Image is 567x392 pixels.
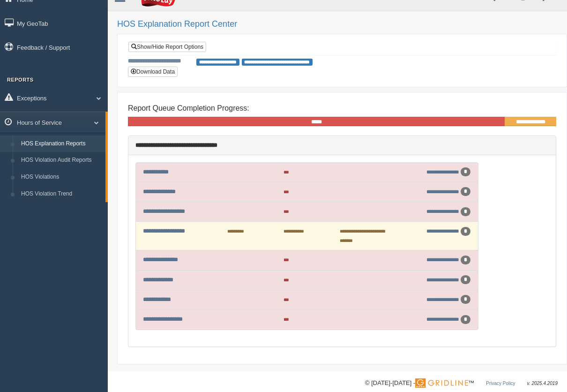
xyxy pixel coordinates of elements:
a: Privacy Policy [486,381,515,386]
h2: HOS Explanation Report Center [117,20,558,29]
img: Gridline [415,378,468,388]
span: v. 2025.4.2019 [527,381,558,386]
a: HOS Violations [17,169,105,186]
a: HOS Explanation Reports [17,136,105,152]
h4: Report Queue Completion Progress: [128,104,556,113]
a: HOS Violation Audit Reports [17,152,105,169]
button: Download Data [128,67,178,77]
a: Show/Hide Report Options [128,42,206,52]
a: HOS Violation Trend [17,186,105,203]
div: © [DATE]-[DATE] - ™ [365,378,558,388]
